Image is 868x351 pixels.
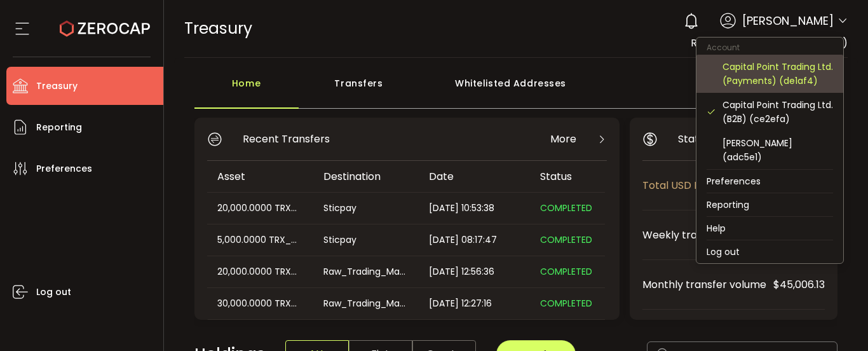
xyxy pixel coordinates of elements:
[540,265,592,278] span: COMPLETED
[678,131,724,147] span: Statistics
[530,169,605,184] div: Status
[550,131,576,147] span: More
[207,169,313,184] div: Asset
[696,240,843,263] li: Log out
[720,214,868,351] iframe: Chat Widget
[696,193,843,216] li: Reporting
[313,296,417,311] div: Raw_Trading_Mauritius_Dolphin_Wallet_USDT
[642,227,771,243] span: Weekly transfer volume
[207,296,312,311] div: 30,000.0000 TRX_USDT_S2UZ
[691,36,848,50] span: Raw Trading Mauritius Ltd (B2B)
[540,233,592,246] span: COMPLETED
[540,297,592,310] span: COMPLETED
[540,202,592,214] span: COMPLETED
[642,177,767,193] span: Total USD NAV
[419,265,530,279] div: [DATE] 12:56:36
[313,201,417,216] div: Sticpay
[36,77,78,95] span: Treasury
[696,42,750,53] span: Account
[207,265,312,279] div: 20,000.0000 TRX_USDT_S2UZ
[299,71,419,109] div: Transfers
[419,296,530,311] div: [DATE] 12:27:16
[207,201,312,216] div: 20,000.0000 TRX_USDT_S2UZ
[184,17,252,39] span: Treasury
[696,217,843,240] li: Help
[419,169,530,184] div: Date
[313,265,417,279] div: Raw_Trading_Mauritius_Dolphin_Wallet_USDT
[419,233,530,247] div: [DATE] 08:17:47
[313,169,419,184] div: Destination
[722,136,833,164] div: [PERSON_NAME] (adc5e1)
[419,71,602,109] div: Whitelisted Addresses
[36,118,82,137] span: Reporting
[36,283,71,301] span: Log out
[419,201,530,216] div: [DATE] 10:53:38
[642,277,773,292] span: Monthly transfer volume
[742,12,834,29] span: [PERSON_NAME]
[722,98,833,126] div: Capital Point Trading Ltd. (B2B) (ce2efa)
[36,160,92,178] span: Preferences
[194,71,299,109] div: Home
[313,233,417,247] div: Sticpay
[696,170,843,193] li: Preferences
[243,131,330,147] span: Recent Transfers
[722,60,833,88] div: Capital Point Trading Ltd. (Payments) (de1af4)
[207,233,312,247] div: 5,000.0000 TRX_USDT_S2UZ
